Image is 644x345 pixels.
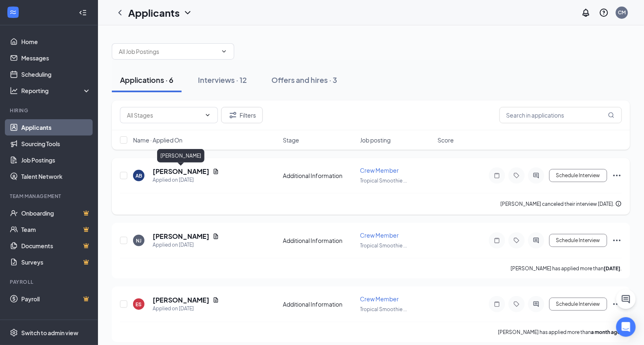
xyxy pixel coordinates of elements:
input: All Job Postings [119,47,218,56]
svg: Note [492,172,502,179]
svg: ActiveChat [531,237,541,244]
span: Tropical Smoothie ... [360,306,407,312]
svg: QuestionInfo [599,8,609,18]
svg: Collapse [79,9,87,17]
a: Job Postings [21,152,91,168]
svg: Settings [10,329,18,337]
svg: Tag [512,301,522,307]
div: Open Intercom Messenger [616,317,636,337]
div: Applied on [DATE] [153,176,219,184]
svg: Document [213,168,219,175]
h5: [PERSON_NAME] [153,296,209,305]
svg: Analysis [10,87,18,95]
svg: Note [492,237,502,244]
a: Messages [21,50,91,66]
span: Tropical Smoothie ... [360,178,407,184]
svg: ChevronLeft [115,8,125,18]
svg: WorkstreamLogo [9,8,17,16]
b: [DATE] [604,265,621,272]
a: Applicants [21,119,91,136]
h5: [PERSON_NAME] [153,167,209,176]
svg: ChevronDown [183,8,193,18]
p: [PERSON_NAME] has applied more than . [498,329,622,336]
p: [PERSON_NAME] has applied more than . [511,265,622,272]
svg: ChatActive [621,294,631,304]
span: Crew Member [360,167,399,174]
span: Stage [283,136,299,144]
a: Scheduling [21,66,91,82]
svg: Ellipses [612,171,622,180]
svg: Tag [512,172,522,179]
div: Applications · 6 [120,75,173,85]
svg: Ellipses [612,236,622,245]
svg: ChevronDown [221,48,227,55]
svg: Notifications [581,8,591,18]
button: Schedule Interview [549,298,607,311]
div: Payroll [10,278,89,285]
div: Additional Information [283,171,355,180]
input: Search in applications [500,107,622,123]
svg: ActiveChat [531,172,541,179]
div: Applied on [DATE] [153,241,219,249]
div: ES [136,301,142,308]
a: SurveysCrown [21,254,91,270]
button: Schedule Interview [549,234,607,247]
div: [PERSON_NAME] [157,149,204,162]
svg: MagnifyingGlass [608,112,615,118]
span: Crew Member [360,231,399,239]
a: Sourcing Tools [21,136,91,152]
a: PayrollCrown [21,291,91,307]
div: Applied on [DATE] [153,305,219,313]
span: Score [437,136,454,144]
button: Filter Filters [221,107,263,123]
div: Interviews · 12 [198,75,247,85]
div: Offers and hires · 3 [271,75,337,85]
div: Switch to admin view [21,329,78,337]
div: CM [618,9,626,16]
a: TeamCrown [21,221,91,238]
div: Team Management [10,193,89,200]
input: All Stages [127,111,201,120]
svg: ChevronDown [204,112,211,118]
svg: Info [615,200,622,207]
svg: ActiveChat [531,301,541,307]
button: Schedule Interview [549,169,607,182]
svg: Tag [512,237,522,244]
a: Home [21,33,91,50]
button: ChatActive [616,289,636,309]
div: [PERSON_NAME] canceled their interview [DATE]. [501,200,622,208]
div: Additional Information [283,300,355,308]
span: Job posting [360,136,391,144]
svg: Document [213,233,219,240]
div: AB [135,172,142,179]
h1: Applicants [128,6,180,20]
svg: Note [492,301,502,307]
svg: Ellipses [612,299,622,309]
div: Reporting [21,87,91,95]
b: a month ago [591,329,621,335]
span: Name · Applied On [133,136,182,144]
svg: Document [213,297,219,303]
a: OnboardingCrown [21,205,91,221]
h5: [PERSON_NAME] [153,232,209,241]
a: Talent Network [21,168,91,185]
span: Crew Member [360,295,399,303]
svg: Filter [228,110,238,120]
div: Hiring [10,107,89,114]
span: Tropical Smoothie ... [360,243,407,249]
div: Additional Information [283,236,355,245]
a: DocumentsCrown [21,238,91,254]
div: NJ [136,237,142,244]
